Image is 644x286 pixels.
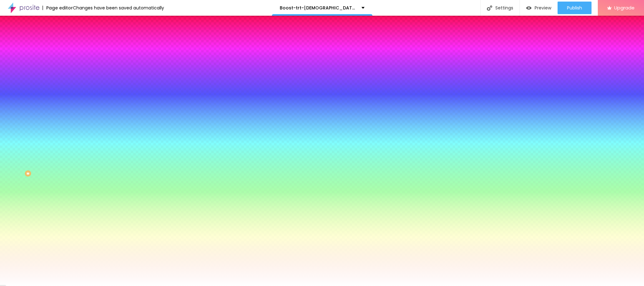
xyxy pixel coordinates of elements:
img: view-1.svg [526,5,531,11]
div: Page editor [42,6,73,10]
button: Publish [558,2,592,14]
span: Publish [567,5,582,10]
span: Upgrade [614,5,635,10]
span: Preview [535,5,551,10]
img: Icone [487,5,492,11]
div: Changes have been saved automatically [73,6,164,10]
p: Boost-trt-[DEMOGRAPHIC_DATA][MEDICAL_DATA]-Gummies [280,6,357,10]
button: Preview [520,2,558,14]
